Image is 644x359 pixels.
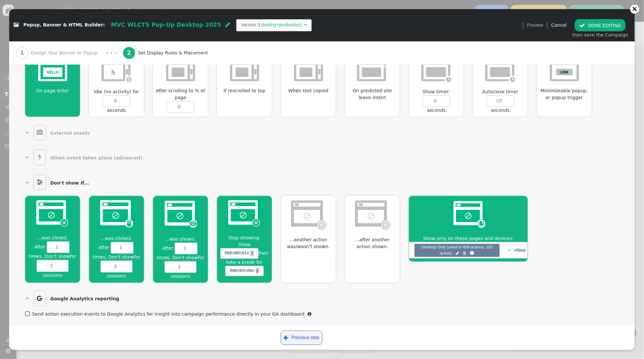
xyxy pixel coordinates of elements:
div: · · · [106,49,117,57]
span: After scrolling to % of page [153,87,208,101]
span:  [34,175,46,190]
img: idle_mode_dimmed.png [102,57,132,82]
span: for sessions [35,254,76,277]
span: Show only on these pages and devices: [420,235,516,242]
span: d h m [225,266,263,277]
input: Aftertimes, Don't showforsessions [165,261,196,273]
input: Aftertimes, Don't showforsessions [47,241,70,253]
span: If rescrolled to top [221,87,268,94]
span: On predicted site leave intent [345,87,400,101]
span:  [284,334,289,342]
span: 01 [242,250,247,256]
span:  [463,250,466,257]
div: ▲ [251,250,254,253]
span: Don't show [172,255,198,260]
button: DONE EDITING [575,19,626,31]
a: Preview [527,19,543,31]
img: onclosed_dont_show_again_dimmed.png [290,199,327,230]
span:  [456,250,459,257]
span: Set Display Rules & Placement [138,50,211,56]
span: ...was closed. [34,234,71,241]
img: onclosed_dont_show_again.png [34,199,71,228]
span: seconds [488,107,512,116]
label: Send action execution events to Google Analytics for insight into campaign performance directly i... [25,311,306,317]
span:  [25,154,29,160]
img: on_exit_dimmed.png [357,57,388,81]
label: After times, [153,243,208,280]
a:   Google Analytics reporting [25,291,122,306]
span:  [579,23,585,28]
span: 05 [240,268,244,274]
span: Idle (no activity) for [91,88,142,95]
span:  [307,312,311,316]
span: ...after another action shown. [345,236,400,250]
b: External assets [50,130,90,136]
td: (testing+production) [260,22,303,28]
a: Previous step [281,331,322,345]
span: Design Your Banner or Popup [31,50,100,56]
span: Preview [527,22,543,29]
label: After times, [89,242,144,279]
input: Aftertimes, Don't showforsessions [101,261,133,272]
img: onshown_dont_show_again.png [162,199,199,230]
b: Don't show if... [50,180,89,185]
img: on_link_click_dimmed.png [550,57,579,81]
div: ▼ [256,271,259,273]
img: onclosed_dont_show_again.png [226,199,263,228]
img: after_scrolling_dimmed.png [230,57,259,81]
a: 2 Set Display Rules & Placement [123,41,223,65]
span:  [34,291,46,306]
span: Don't show [44,254,70,259]
b: Google Analytics reporting [50,296,119,302]
span: On page enter [33,87,72,94]
span:  [508,248,511,252]
div: then save the Campaign [572,32,628,38]
span: ...another action was/wasn't shown. [281,236,336,250]
b: 2 [127,50,131,56]
a: Cancel [551,22,567,28]
span: d h m [220,248,259,259]
span: 000 [230,268,237,274]
a:   External assets [25,125,93,140]
span: Don't show [108,254,134,260]
span:  [34,125,46,140]
span: ...was clicked. [98,235,135,242]
div: ▼ [251,253,254,256]
img: after_scrolling_dimmed.png [166,57,195,81]
b: 1 [20,50,24,56]
span:  [25,295,29,302]
a:   When event takes place (advanced) [25,150,146,165]
input: Aftertimes, Don't showforsessions [37,260,69,272]
span:  [25,129,29,136]
input: Aftertimes, Don't showforsessions [111,242,134,254]
span: 00 [247,268,252,274]
a:   Don't show if... [25,175,92,190]
span: 00 [235,250,240,256]
span:  [25,179,29,185]
span: Desktop Only (used in 409 actions, 102 active) [421,245,493,256]
label: After times, [25,241,80,279]
img: timer_mode_dimmed.png [421,57,451,82]
span:  [25,309,31,318]
span: seconds [424,107,448,116]
span: ...was shown. [162,236,198,243]
span: for sessions [99,254,140,278]
span:  [14,23,19,27]
a: +New [514,247,526,253]
span: Popup, Banner & HTML Builder: [24,22,105,28]
span:  [225,22,230,28]
input: Aftertimes, Don't showforsessions [175,243,197,254]
span: Show timer: [420,88,453,95]
span: 000 [225,250,232,256]
span:  [304,22,307,27]
span:  [34,150,46,165]
input: Off [487,95,514,107]
img: onclosed_dont_show_again_dimmed.png [354,199,391,230]
img: pagegroup.png [450,199,487,229]
td: Version 3 [241,22,260,28]
span: for sessions [163,255,204,279]
img: onextra_dont_show_again.png [98,199,135,229]
a: 1 Design Your Banner or Popup · · · [16,41,123,65]
span: Stop showing. [226,234,263,241]
label: Minimizeable popup, or popup trigger [541,88,588,100]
